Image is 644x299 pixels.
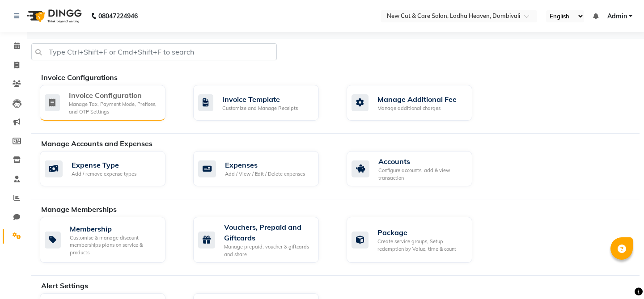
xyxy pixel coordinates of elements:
a: MembershipCustomise & manage discount memberships plans on service & products [40,217,180,263]
div: Customize and Manage Receipts [222,105,298,112]
div: Create service groups, Setup redemption by Value, time & count [377,238,465,253]
div: Manage additional charges [377,105,457,112]
a: Invoice TemplateCustomize and Manage Receipts [193,85,333,121]
div: Add / remove expense types [72,170,136,178]
div: Manage Additional Fee [377,94,457,105]
div: Configure accounts, add & view transaction [378,167,465,181]
div: Customise & manage discount memberships plans on service & products [70,234,158,257]
a: Invoice ConfigurationManage Tax, Payment Mode, Prefixes, and OTP Settings [40,85,180,121]
img: logo [23,4,84,29]
div: Manage Tax, Payment Mode, Prefixes, and OTP Settings [69,101,158,115]
b: 08047224946 [98,4,138,29]
span: Admin [607,12,627,21]
div: Invoice Template [222,94,298,105]
div: Package [377,227,465,238]
a: Expense TypeAdd / remove expense types [40,151,180,186]
div: Accounts [378,156,465,167]
a: Vouchers, Prepaid and GiftcardsManage prepaid, voucher & giftcards and share [193,217,333,263]
input: Type Ctrl+Shift+F or Cmd+Shift+F to search [31,43,277,60]
div: Expense Type [72,160,136,170]
a: Manage Additional FeeManage additional charges [347,85,487,121]
div: Invoice Configuration [69,90,158,101]
a: ExpensesAdd / View / Edit / Delete expenses [193,151,333,186]
div: Vouchers, Prepaid and Giftcards [224,222,312,243]
div: Manage prepaid, voucher & giftcards and share [224,243,312,258]
div: Expenses [225,160,305,170]
a: AccountsConfigure accounts, add & view transaction [347,151,487,186]
div: Add / View / Edit / Delete expenses [225,170,305,178]
a: PackageCreate service groups, Setup redemption by Value, time & count [347,217,487,263]
div: Membership [70,223,158,234]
